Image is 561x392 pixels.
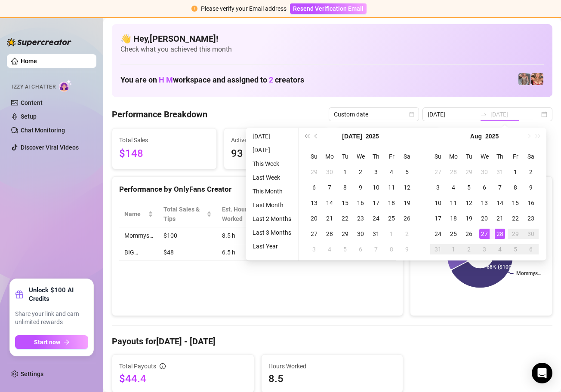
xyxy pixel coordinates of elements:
[433,198,443,208] div: 10
[119,201,158,227] th: Name
[464,167,474,177] div: 29
[306,164,322,180] td: 2025-06-29
[492,242,508,257] td: 2025-09-04
[461,226,477,242] td: 2025-08-26
[119,135,210,145] span: Total Sales
[492,226,508,242] td: 2025-08-28
[34,339,60,346] span: Start now
[158,244,217,261] td: $48
[386,244,397,254] div: 8
[433,182,443,193] div: 3
[353,180,368,195] td: 2025-07-09
[322,226,337,242] td: 2025-07-28
[249,186,295,196] li: This Month
[355,198,366,208] div: 16
[523,180,539,195] td: 2025-08-09
[160,363,166,369] span: info-circle
[337,180,353,195] td: 2025-07-08
[163,205,205,224] span: Total Sales & Tips
[191,6,197,12] span: exclamation-circle
[433,229,443,239] div: 24
[371,167,381,177] div: 3
[371,244,381,254] div: 7
[306,180,322,195] td: 2025-07-06
[461,195,477,211] td: 2025-08-12
[371,182,381,193] div: 10
[402,167,412,177] div: 5
[21,113,37,120] a: Setup
[309,213,319,224] div: 20
[309,198,319,208] div: 13
[309,167,319,177] div: 29
[446,211,461,226] td: 2025-08-18
[428,110,477,119] input: Start date
[526,244,536,254] div: 6
[268,372,396,386] span: 8.5
[464,182,474,193] div: 5
[485,128,499,145] button: Choose a year
[322,149,337,164] th: Mo
[249,131,295,141] li: [DATE]
[306,211,322,226] td: 2025-07-20
[337,195,353,211] td: 2025-07-15
[231,135,321,145] span: Active Chats
[324,182,335,193] div: 7
[324,167,335,177] div: 30
[324,229,335,239] div: 28
[510,167,521,177] div: 1
[384,164,399,180] td: 2025-07-04
[510,213,521,224] div: 22
[355,244,366,254] div: 6
[402,213,412,224] div: 26
[368,226,384,242] td: 2025-07-31
[446,149,461,164] th: Mo
[353,226,368,242] td: 2025-07-30
[446,195,461,211] td: 2025-08-11
[492,195,508,211] td: 2025-08-14
[249,159,295,169] li: This Week
[371,229,381,239] div: 31
[477,195,492,211] td: 2025-08-13
[222,205,265,224] div: Est. Hours Worked
[526,182,536,193] div: 9
[402,244,412,254] div: 9
[446,180,461,195] td: 2025-08-04
[371,213,381,224] div: 24
[518,73,530,85] img: pennylondonvip
[448,244,459,254] div: 1
[322,164,337,180] td: 2025-06-30
[461,180,477,195] td: 2025-08-05
[477,226,492,242] td: 2025-08-27
[402,229,412,239] div: 2
[508,242,523,257] td: 2025-09-05
[159,75,173,84] span: H M
[306,195,322,211] td: 2025-07-13
[368,164,384,180] td: 2025-07-03
[526,167,536,177] div: 2
[479,198,490,208] div: 13
[21,371,43,377] a: Settings
[510,229,521,239] div: 29
[21,58,37,64] a: Home
[479,213,490,224] div: 20
[508,211,523,226] td: 2025-08-22
[269,75,273,84] span: 2
[508,149,523,164] th: Fr
[306,242,322,257] td: 2025-08-03
[309,229,319,239] div: 27
[158,201,217,227] th: Total Sales & Tips
[368,180,384,195] td: 2025-07-10
[480,111,487,118] span: to
[384,242,399,257] td: 2025-08-08
[268,361,396,371] span: Hours Worked
[217,244,277,261] td: 6.5 h
[448,167,459,177] div: 28
[368,211,384,226] td: 2025-07-24
[322,211,337,226] td: 2025-07-21
[249,214,295,224] li: Last 2 Months
[399,242,415,257] td: 2025-08-09
[523,164,539,180] td: 2025-08-02
[21,144,79,151] a: Discover Viral Videos
[337,211,353,226] td: 2025-07-22
[433,167,443,177] div: 27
